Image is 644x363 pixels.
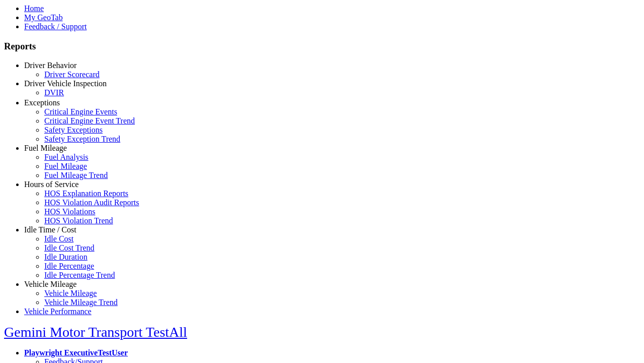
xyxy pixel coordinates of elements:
a: Vehicle Mileage Trend [44,298,118,307]
a: HOS Explanation Reports [44,189,128,198]
a: Idle Time / Cost [24,225,76,234]
a: Idle Duration [44,253,88,261]
a: Safety Exception Trend [44,135,120,143]
a: HOS Violations [44,207,95,216]
a: Critical Engine Events [44,107,117,116]
a: DVIR Trend [44,97,85,106]
a: Driver Scorecard [44,70,100,79]
a: Idle Percentage Trend [44,271,115,279]
a: Vehicle Mileage [24,280,76,288]
a: Hours of Service [24,180,78,189]
a: DVIR [44,88,64,97]
a: Playwright ExecutiveTestUser [24,348,128,357]
a: Vehicle Performance [24,307,92,316]
a: Fuel Mileage [24,144,67,152]
a: Exceptions [24,98,60,107]
a: HOS Violation Trend [44,216,113,225]
a: Driver Vehicle Inspection [24,79,107,88]
a: Feedback / Support [24,22,87,31]
a: My GeoTab [24,13,63,22]
a: Safety Exceptions [44,126,103,134]
a: Fuel Analysis [44,153,89,161]
a: Driver Behavior [24,61,76,70]
a: Idle Cost Trend [44,244,95,252]
a: Home [24,4,44,13]
a: HOS Violation Audit Reports [44,198,139,207]
h3: Reports [4,41,640,52]
a: Fuel Mileage [44,162,87,170]
a: Idle Cost [44,234,73,243]
a: Vehicle Mileage [44,289,97,297]
a: Critical Engine Event Trend [44,116,135,125]
a: Idle Percentage [44,262,94,270]
a: Fuel Mileage Trend [44,171,108,179]
a: Gemini Motor Transport TestAll [4,324,187,340]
